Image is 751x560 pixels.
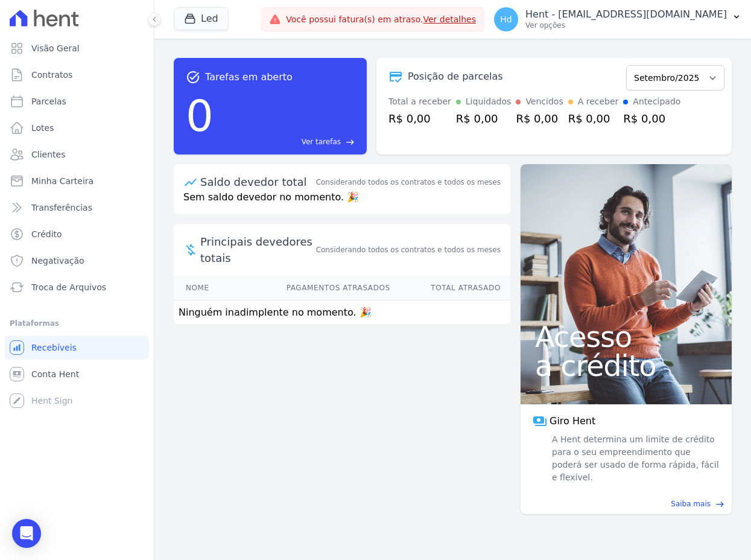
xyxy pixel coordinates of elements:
a: Saiba mais east [528,498,724,509]
span: Negativação [31,255,84,267]
a: Troca de Arquivos [5,275,149,299]
div: Considerando todos os contratos e todos os meses [316,177,501,188]
a: Clientes [5,142,149,167]
span: Tarefas em aberto [205,70,293,84]
a: Contratos [5,63,149,87]
span: A Hent determina um limite de crédito para o seu empreendimento que poderá ser usado de forma ráp... [550,433,720,484]
button: Hd Hent - [EMAIL_ADDRESS][DOMAIN_NAME] Ver opções [484,2,751,36]
div: Vencidos [525,95,563,108]
p: Hent - [EMAIL_ADDRESS][DOMAIN_NAME] [525,8,727,21]
span: task_alt [186,70,200,84]
span: Principais devedores totais [200,234,314,266]
span: Crédito [31,228,62,240]
th: Pagamentos Atrasados [234,276,391,301]
span: Clientes [31,148,65,161]
span: Você possui fatura(s) em atraso. [286,13,476,26]
a: Negativação [5,249,149,273]
a: Minha Carteira [5,169,149,193]
span: Saiba mais [671,498,711,509]
div: Total a receber [388,95,451,108]
td: Ninguém inadimplente no momento. 🎉 [174,301,510,325]
div: R$ 0,00 [623,110,680,127]
span: Hd [500,15,512,24]
span: east [346,138,355,147]
div: Liquidados [466,95,512,108]
span: Considerando todos os contratos e todos os meses [316,244,501,255]
div: 0 [186,84,214,147]
span: a crédito [535,351,717,380]
a: Recebíveis [5,336,149,360]
span: Parcelas [31,95,66,107]
span: Troca de Arquivos [31,281,106,293]
span: Lotes [31,122,54,134]
button: Led [174,7,229,30]
th: Nome [174,276,234,301]
span: Ver tarefas [302,136,341,147]
a: Ver detalhes [423,14,476,24]
p: Ver opções [525,21,727,30]
span: Transferências [31,202,92,214]
a: Ver tarefas east [218,136,355,147]
div: Posição de parcelas [408,69,503,84]
span: Acesso [535,322,717,351]
a: Transferências [5,196,149,220]
span: Conta Hent [31,368,79,380]
a: Lotes [5,116,149,140]
p: Sem saldo devedor no momento. 🎉 [174,190,510,214]
span: east [715,500,724,509]
span: Giro Hent [550,414,595,428]
div: Saldo devedor total [200,174,314,190]
div: Plataformas [10,316,144,331]
a: Visão Geral [5,36,149,60]
div: R$ 0,00 [516,110,563,127]
div: R$ 0,00 [388,110,451,127]
span: Recebíveis [31,342,77,354]
a: Crédito [5,222,149,246]
span: Visão Geral [31,42,80,54]
div: R$ 0,00 [456,110,512,127]
span: Contratos [31,69,72,81]
div: Open Intercom Messenger [12,519,41,548]
div: R$ 0,00 [568,110,619,127]
div: Antecipado [633,95,680,108]
span: Minha Carteira [31,175,93,187]
a: Parcelas [5,89,149,113]
a: Conta Hent [5,362,149,386]
div: A receber [578,95,619,108]
th: Total Atrasado [391,276,510,301]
